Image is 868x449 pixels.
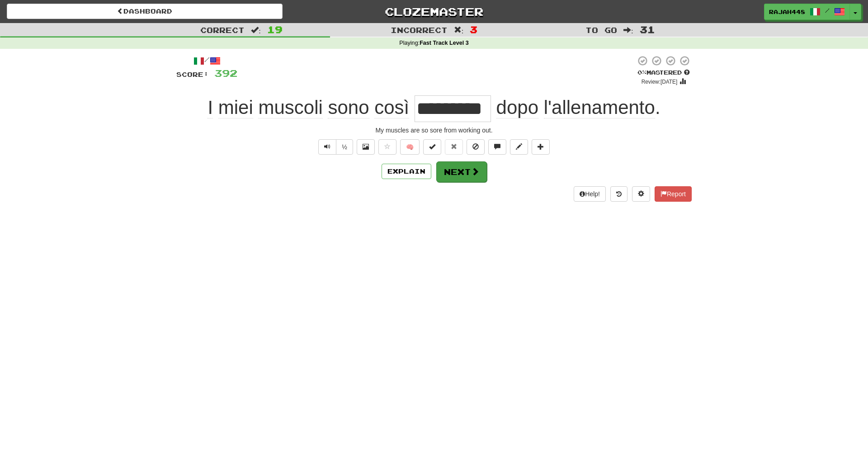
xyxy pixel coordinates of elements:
[400,139,420,155] button: 🧠
[637,69,646,76] span: 0 %
[764,4,850,20] a: Rajah448 /
[488,139,506,155] button: Discuss sentence (alt+u)
[436,161,487,182] button: Next
[374,97,409,118] span: così
[510,139,528,155] button: Edit sentence (alt+d)
[623,26,633,34] span: :
[267,24,283,35] span: 19
[391,25,448,34] span: Incorrect
[496,97,538,118] span: dopo
[218,97,253,118] span: miei
[296,4,572,19] a: Clozemaster
[208,97,213,118] span: I
[640,24,655,35] span: 31
[328,97,369,118] span: sono
[467,139,485,155] button: Ignore sentence (alt+i)
[445,139,463,155] button: Reset to 0% Mastered (alt+r)
[532,139,550,155] button: Add to collection (alt+a)
[491,97,660,118] span: .
[382,164,431,179] button: Explain
[214,67,237,79] span: 392
[655,186,692,202] button: Report
[316,139,353,155] div: Text-to-speech controls
[769,8,805,16] span: Rajah448
[470,24,477,35] span: 3
[825,7,830,14] span: /
[378,139,396,155] button: Favorite sentence (alt+f)
[357,139,375,155] button: Show image (alt+x)
[642,79,678,85] small: Review: [DATE]
[336,139,353,155] button: ½
[454,26,464,34] span: :
[176,55,237,66] div: /
[200,25,245,34] span: Correct
[610,186,627,202] button: Round history (alt+y)
[544,97,655,118] span: l'allenamento
[176,126,692,135] div: My muscles are so sore from working out.
[574,186,606,202] button: Help!
[258,97,322,118] span: muscoli
[7,4,283,19] a: Dashboard
[176,71,209,78] span: Score:
[585,25,617,34] span: To go
[251,26,261,34] span: :
[423,139,441,155] button: Set this sentence to 100% Mastered (alt+m)
[318,139,336,155] button: Play sentence audio (ctl+space)
[420,40,469,46] strong: Fast Track Level 3
[636,69,692,77] div: Mastered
